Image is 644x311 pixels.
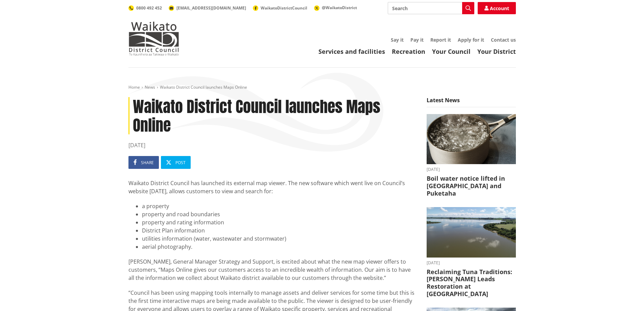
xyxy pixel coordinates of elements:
a: Services and facilities [318,47,385,55]
a: @WaikatoDistrict [314,5,357,10]
li: utilities information (water, wastewater and stormwater) [142,235,416,243]
a: Home [128,84,140,90]
time: [DATE] [427,261,516,265]
time: [DATE] [427,168,516,172]
a: Report it [430,37,451,43]
span: Post [175,160,186,165]
a: Share [128,156,159,169]
time: [DATE] [128,141,416,149]
input: Search input [388,2,474,14]
a: Post [161,156,191,169]
a: Your Council [432,47,471,55]
li: District Plan information [142,226,416,235]
a: Your District [477,47,516,55]
span: Waikato District Council launches Maps Online [160,84,247,90]
a: Pay it [410,37,424,43]
span: @WaikatoDistrict [322,5,357,10]
span: Share [141,160,154,165]
li: property and road boundaries [142,210,416,218]
a: Account [478,2,516,14]
h1: Waikato District Council launches Maps Online [128,97,416,134]
li: a property [142,202,416,210]
a: Recreation [392,47,425,55]
a: Say it [391,37,404,43]
span: 0800 492 452 [136,5,162,11]
span: WaikatoDistrictCouncil [261,5,307,11]
a: WaikatoDistrictCouncil [253,5,307,11]
li: aerial photography. [142,243,416,251]
a: [EMAIL_ADDRESS][DOMAIN_NAME] [169,5,246,11]
a: [DATE] Reclaiming Tuna Traditions: [PERSON_NAME] Leads Restoration at [GEOGRAPHIC_DATA] [427,207,516,297]
a: boil water notice gordonton puketaha [DATE] Boil water notice lifted in [GEOGRAPHIC_DATA] and Puk... [427,114,516,197]
img: boil water notice [427,114,516,164]
h3: Boil water notice lifted in [GEOGRAPHIC_DATA] and Puketaha [427,175,516,197]
h5: Latest News [427,97,516,107]
a: Apply for it [458,37,484,43]
a: 0800 492 452 [128,5,162,11]
img: Waahi Lake [427,207,516,258]
p: [PERSON_NAME], General Manager Strategy and Support, is excited about what the new map viewer off... [128,258,416,282]
a: Contact us [491,37,516,43]
span: [EMAIL_ADDRESS][DOMAIN_NAME] [176,5,246,11]
a: News [145,84,155,90]
h3: Reclaiming Tuna Traditions: [PERSON_NAME] Leads Restoration at [GEOGRAPHIC_DATA] [427,268,516,297]
nav: breadcrumb [128,85,516,90]
p: Waikato District Council has launched its external map viewer. The new software which went live o... [128,179,416,195]
li: property and rating information [142,218,416,226]
img: Waikato District Council - Te Kaunihera aa Takiwaa o Waikato [128,22,179,55]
